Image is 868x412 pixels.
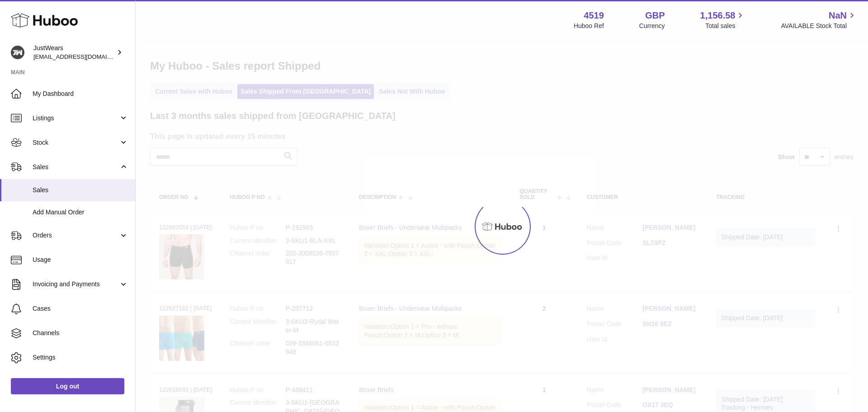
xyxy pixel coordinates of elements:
[700,9,746,30] a: 1,156.58 Total sales
[33,53,133,60] span: [EMAIL_ADDRESS][DOMAIN_NAME]
[700,9,736,22] span: 1,156.58
[705,22,745,30] span: Total sales
[33,231,119,240] span: Orders
[33,353,128,362] span: Settings
[33,44,115,61] div: JustWears
[33,138,119,147] span: Stock
[781,22,857,30] span: AVAILABLE Stock Total
[33,208,128,217] span: Add Manual Order
[11,378,124,394] a: Log out
[33,114,119,123] span: Listings
[33,90,128,98] span: My Dashboard
[584,9,604,22] strong: 4519
[33,186,128,194] span: Sales
[639,22,665,30] div: Currency
[33,329,128,337] span: Channels
[829,9,847,22] span: NaN
[645,9,665,22] strong: GBP
[33,163,119,171] span: Sales
[33,280,119,289] span: Invoicing and Payments
[33,256,128,264] span: Usage
[33,304,128,313] span: Cases
[11,46,24,59] img: internalAdmin-4519@internal.huboo.com
[574,22,604,30] div: Huboo Ref
[781,9,857,30] a: NaN AVAILABLE Stock Total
